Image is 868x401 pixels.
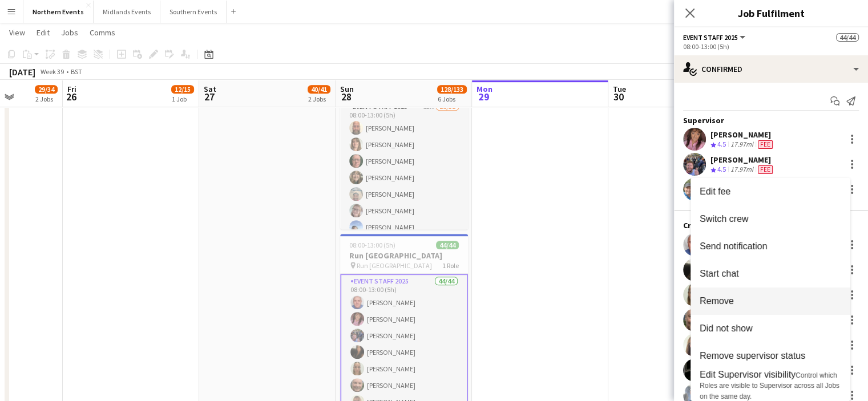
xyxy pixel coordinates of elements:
span: Edit fee [700,187,730,196]
span: Did not show [700,323,753,333]
span: Send notification [700,241,767,251]
button: Remove [691,287,850,315]
button: Edit Supervisor visibility [691,370,850,401]
button: Did not show [691,315,850,342]
span: Remove [700,296,734,306]
span: Edit Supervisor visibility [700,370,796,379]
span: Remove supervisor status [700,351,805,361]
button: Edit fee [691,178,850,205]
span: Control which Roles are visible to Supervisor across all Jobs on the same day. [700,371,839,400]
span: Switch crew [700,214,748,224]
button: Switch crew [691,205,850,233]
button: Send notification [691,233,850,260]
span: Start chat [700,269,738,278]
button: Remove supervisor status [691,342,850,370]
button: Start chat [691,260,850,287]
